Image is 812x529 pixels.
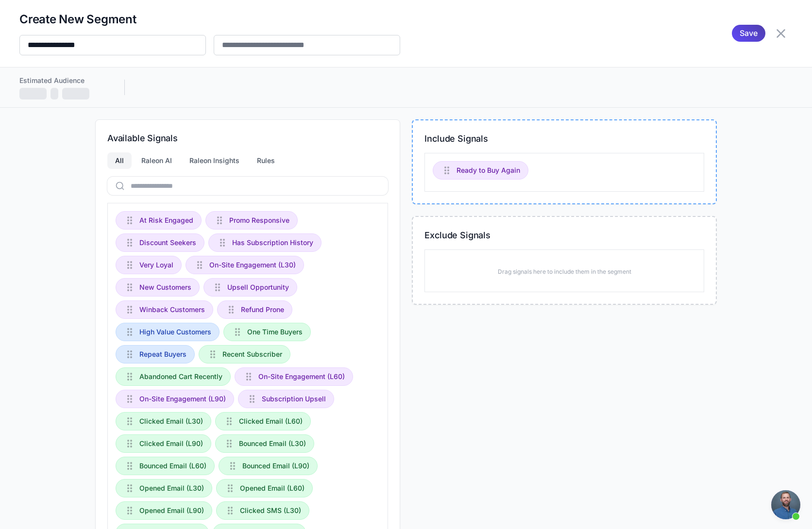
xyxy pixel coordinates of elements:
span: Abandoned Cart Recently [139,371,222,382]
span: Opened Email (L30) [139,483,204,494]
span: Promo Responsive [229,215,289,226]
span: Winback Customers [139,304,205,315]
span: Opened Email (L90) [139,505,204,516]
span: High Value Customers [139,327,211,337]
span: On-Site Engagement (L60) [258,371,345,382]
span: Refund Prone [241,304,284,315]
div: All [107,152,132,169]
div: Rules [249,152,283,169]
div: Estimated Audience [19,75,105,86]
h2: Create New Segment [19,12,400,27]
span: Clicked Email (L30) [139,416,203,427]
span: Subscription Upsell [262,394,326,404]
span: Bounced Email (L60) [139,461,206,471]
span: Clicked SMS (L30) [240,505,301,516]
span: Bounced Email (L30) [239,438,306,449]
span: Opened Email (L60) [240,483,304,494]
span: Discount Seekers [139,237,196,248]
span: Recent Subscriber [222,349,282,360]
span: Clicked Email (L90) [139,438,203,449]
span: New Customers [139,282,191,293]
span: Very Loyal [139,260,173,270]
span: Ready to Buy Again [457,165,520,176]
span: Bounced Email (L90) [242,461,309,471]
span: At Risk Engaged [139,215,193,226]
span: Repeat Buyers [139,349,186,360]
h3: Available Signals [107,132,388,145]
div: Raleon Insights [182,152,247,169]
div: Raleon AI [134,152,180,169]
div: Open chat [771,490,800,519]
span: Has Subscription History [232,237,313,248]
h3: Exclude Signals [424,229,704,242]
span: On-Site Engagement (L30) [209,260,296,270]
span: One Time Buyers [247,327,303,337]
p: Drag signals here to include them in the segment [498,267,631,276]
h3: Include Signals [424,132,704,145]
span: On-Site Engagement (L90) [139,394,226,404]
span: Clicked Email (L60) [239,416,303,427]
span: Save [740,25,758,42]
span: Upsell Opportunity [227,282,289,293]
